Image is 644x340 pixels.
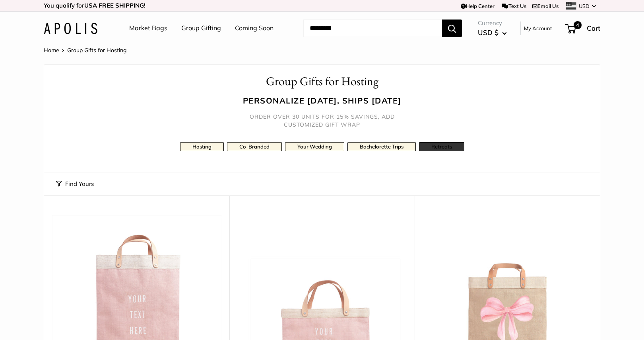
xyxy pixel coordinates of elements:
[285,142,344,151] a: Your Wedding
[478,28,499,37] span: USD $
[56,95,588,106] h3: Personalize [DATE], ships [DATE]
[419,142,464,151] a: Retreats
[347,142,416,151] a: Bachelorette Trips
[478,26,507,39] button: USD $
[242,113,402,129] h5: Order over 30 units for 15% savings, add customized gift wrap
[181,22,221,34] a: Group Gifting
[461,3,495,9] a: Help Center
[532,3,559,9] a: Email Us
[227,142,282,151] a: Co-Branded
[44,45,126,55] nav: Breadcrumb
[44,23,97,34] img: Apolis
[129,22,167,34] a: Market Bags
[579,3,590,9] span: USD
[502,3,526,9] a: Text Us
[84,2,145,9] strong: USA FREE SHIPPING!
[442,20,462,37] button: Search
[44,47,59,54] a: Home
[235,22,274,34] a: Coming Soon
[524,23,552,33] a: My Account
[56,178,94,190] button: Find Yours
[574,21,582,29] span: 4
[303,20,442,37] input: Search...
[587,24,600,32] span: Cart
[67,47,126,54] span: Group Gifts for Hosting
[56,73,588,90] h1: Group Gifts for Hosting
[566,22,600,35] a: 4 Cart
[180,142,224,151] a: Hosting
[478,18,507,29] span: Currency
